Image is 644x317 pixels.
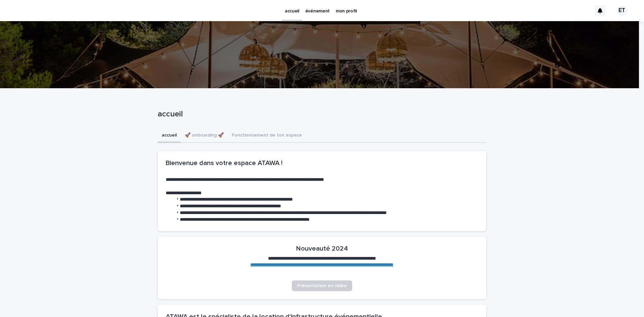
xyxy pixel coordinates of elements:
[158,109,484,119] p: accueil
[158,129,181,143] button: accueil
[228,129,306,143] button: Fonctionnement de ton espace
[166,159,478,167] h2: Bienvenue dans votre espace ATAWA !
[13,4,78,17] img: Ls34BcGeRexTGTNfXpUC
[297,283,347,288] span: Présentation en vidéo
[292,280,352,291] a: Présentation en vidéo
[616,5,627,16] div: ET
[181,129,228,143] button: 🚀 onboarding 🚀
[296,245,348,253] h2: Nouveauté 2024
